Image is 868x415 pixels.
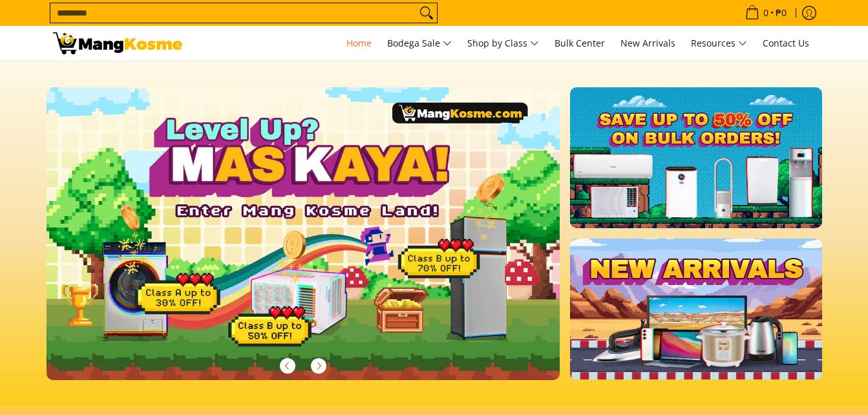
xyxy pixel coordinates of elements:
[467,36,539,52] span: Shop by Class
[340,26,378,61] a: Home
[381,26,458,61] a: Bodega Sale
[684,26,754,61] a: Resources
[548,26,611,61] a: Bulk Center
[763,37,809,49] span: Contact Us
[47,87,560,380] img: Gaming desktop banner
[756,26,816,61] a: Contact Us
[416,3,437,23] button: Search
[741,6,790,20] span: •
[304,352,333,380] button: Next
[461,26,545,61] a: Shop by Class
[195,26,816,61] nav: Main Menu
[691,36,747,52] span: Resources
[273,352,302,380] button: Previous
[346,37,372,49] span: Home
[555,37,605,49] span: Bulk Center
[53,32,182,54] img: Mang Kosme: Your Home Appliances Warehouse Sale Partner!
[614,26,682,61] a: New Arrivals
[387,36,452,52] span: Bodega Sale
[620,37,675,49] span: New Arrivals
[761,8,770,17] span: 0
[774,8,789,17] span: ₱0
